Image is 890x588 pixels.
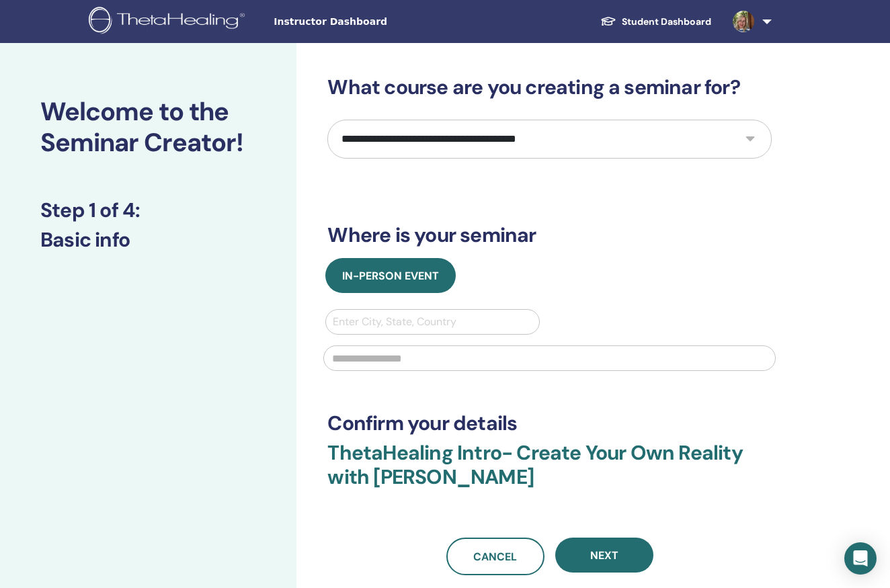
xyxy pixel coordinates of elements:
img: default.jpg [733,11,754,32]
span: Next [590,548,618,562]
h3: Where is your seminar [327,223,772,247]
button: Next [555,538,653,573]
h3: Confirm your details [327,411,772,435]
img: logo.png [89,7,249,37]
h2: Welcome to the Seminar Creator! [40,97,256,158]
span: In-Person Event [342,269,439,283]
h3: ThetaHealing Intro- Create Your Own Reality with [PERSON_NAME] [327,441,772,505]
button: In-Person Event [325,258,456,293]
a: Cancel [446,538,544,575]
img: graduation-cap-white.svg [600,15,616,27]
h3: Step 1 of 4 : [40,198,256,222]
span: Instructor Dashboard [274,15,475,29]
h3: What course are you creating a seminar for? [327,75,772,99]
a: Student Dashboard [590,9,722,34]
div: Open Intercom Messenger [844,542,877,575]
h3: Basic info [40,228,256,252]
span: Cancel [473,550,517,564]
